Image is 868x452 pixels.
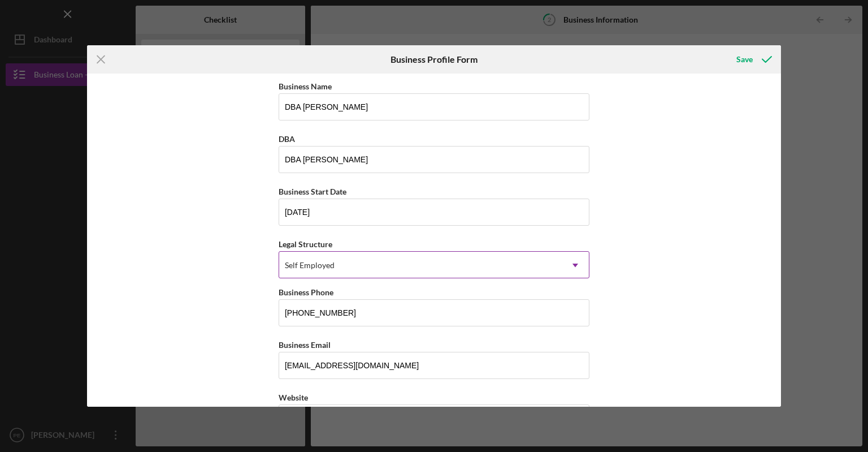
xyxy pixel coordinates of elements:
label: Business Phone [279,287,333,297]
div: Save [736,48,753,71]
label: Business Start Date [279,187,346,196]
label: Website [279,393,308,402]
label: DBA [279,134,295,144]
label: Business Name [279,81,332,91]
h6: Business Profile Form [390,54,478,64]
button: Save [725,48,781,71]
label: Business Email [279,340,331,350]
div: Self Employed [285,261,335,270]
